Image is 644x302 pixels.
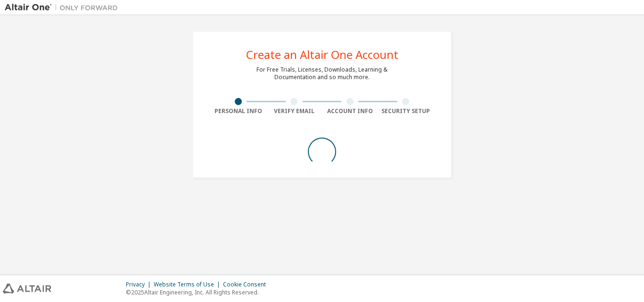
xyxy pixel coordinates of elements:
[266,107,322,115] div: Verify Email
[378,107,434,115] div: Security Setup
[322,107,378,115] div: Account Info
[246,49,398,60] div: Create an Altair One Account
[256,66,388,81] div: For Free Trials, Licenses, Downloads, Learning & Documentation and so much more.
[210,107,266,115] div: Personal Info
[154,281,223,288] div: Website Terms of Use
[126,288,272,296] p: © 2025 Altair Engineering, Inc. All Rights Reserved.
[126,281,154,288] div: Privacy
[3,284,51,294] img: altair_logo.svg
[5,3,123,12] img: Altair One
[223,281,272,288] div: Cookie Consent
